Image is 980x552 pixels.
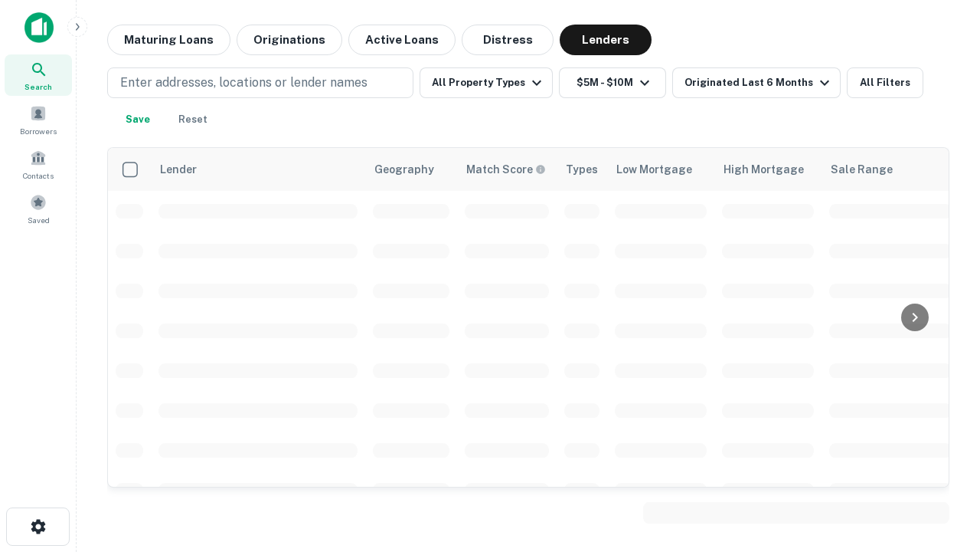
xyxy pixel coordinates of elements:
a: Borrowers [5,99,72,140]
th: High Mortgage [714,148,822,191]
button: Save your search to get updates of matches that match your search criteria. [113,104,162,135]
span: Search [24,80,52,93]
th: Low Mortgage [607,148,714,191]
button: All Filters [847,67,923,98]
button: All Property Types [420,67,553,98]
div: Low Mortgage [616,160,692,179]
span: Borrowers [20,125,57,137]
a: Search [5,54,72,96]
button: Maturing Loans [107,25,230,55]
div: Originated Last 6 Months [684,74,834,92]
img: capitalize-icon.png [24,12,54,43]
button: Originated Last 6 Months [672,67,841,98]
div: Sale Range [831,160,893,179]
div: Lender [160,160,197,179]
div: Capitalize uses an advanced AI algorithm to match your search with the best lender. The match sco... [466,161,546,178]
span: Saved [28,214,50,226]
th: Geography [365,148,457,191]
div: Types [566,160,598,179]
p: Enter addresses, locations or lender names [120,74,367,92]
th: Lender [151,148,365,191]
button: Lenders [560,25,652,55]
button: Originations [237,25,342,55]
button: Reset [168,104,217,135]
div: High Mortgage [724,160,804,179]
a: Contacts [5,143,72,185]
th: Capitalize uses an advanced AI algorithm to match your search with the best lender. The match sco... [457,148,557,191]
span: Contacts [23,169,54,182]
h6: Match Score [466,161,543,178]
button: Enter addresses, locations or lender names [107,67,413,98]
th: Sale Range [822,148,959,191]
button: Active Loans [348,25,456,55]
button: $5M - $10M [559,67,666,98]
div: Geography [374,160,434,179]
a: Saved [5,188,72,229]
iframe: Chat Widget [903,380,980,454]
button: Distress [462,25,554,55]
th: Types [557,148,607,191]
